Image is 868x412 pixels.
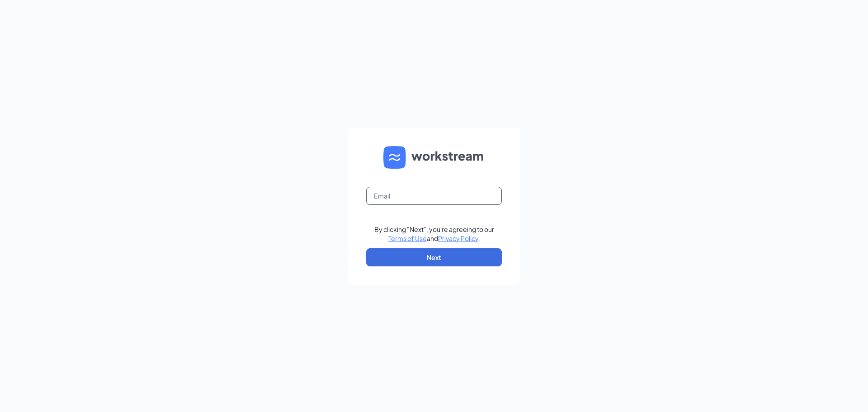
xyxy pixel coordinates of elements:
[383,146,485,169] img: WS logo and Workstream text
[388,234,427,242] a: Terms of Use
[438,234,478,242] a: Privacy Policy
[366,248,502,266] button: Next
[374,225,494,243] div: By clicking "Next", you're agreeing to our and .
[366,187,502,205] input: Email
